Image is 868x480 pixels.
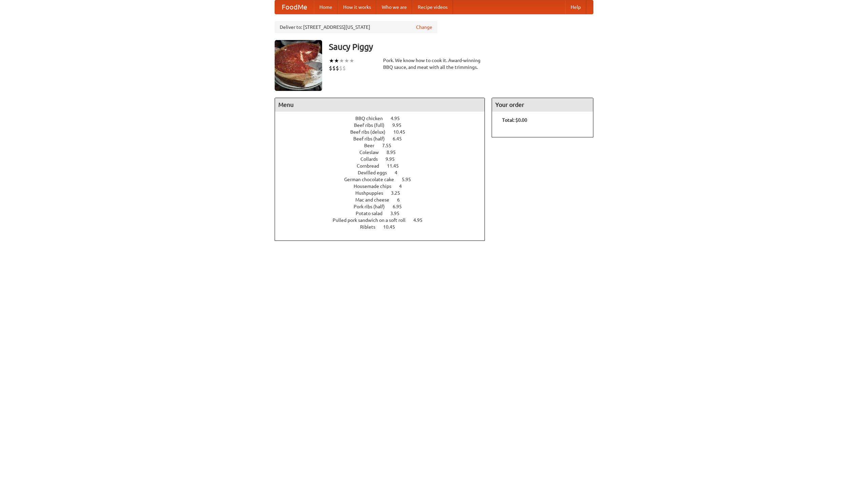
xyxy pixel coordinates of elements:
span: 4 [399,184,409,189]
a: Home [314,0,338,14]
span: Potato salad [356,211,389,216]
a: Recipe videos [412,0,453,14]
span: Beef ribs (delux) [350,129,392,135]
span: 11.45 [387,163,406,169]
li: ★ [339,57,344,64]
span: Cornbread [357,163,386,169]
a: Beef ribs (full) 9.95 [354,122,414,128]
a: Hushpuppies 3.25 [355,190,413,196]
li: $ [329,64,332,72]
li: ★ [349,57,354,64]
span: 10.45 [393,129,412,135]
span: Mac and cheese [355,197,396,203]
span: Riblets [360,224,382,230]
li: ★ [334,57,339,64]
li: $ [339,64,342,72]
span: 9.95 [392,122,408,128]
span: 5.95 [402,177,418,182]
a: Beef ribs (half) 6.45 [353,136,414,141]
span: 6.95 [393,204,409,209]
a: Pulled pork sandwich on a soft roll 4.95 [333,217,435,223]
span: 9.95 [386,156,401,162]
a: Who we are [376,0,412,14]
span: 3.95 [390,211,406,216]
span: 4.95 [413,217,429,223]
a: How it works [338,0,376,14]
span: 8.95 [387,150,402,155]
span: 7.55 [382,143,398,148]
span: 3.25 [391,190,407,196]
a: Housemade chips 4 [354,184,414,189]
a: Beer 7.55 [364,143,404,148]
span: Hushpuppies [355,190,390,196]
span: 6 [397,197,407,203]
h3: Saucy Piggy [329,40,593,54]
a: Riblets 10.45 [360,224,408,230]
a: Devilled eggs 4 [358,170,410,175]
a: Beef ribs (delux) 10.45 [350,129,418,135]
span: 6.45 [393,136,409,141]
a: BBQ chicken 4.95 [355,116,412,121]
li: ★ [329,57,334,64]
span: BBQ chicken [355,116,390,121]
a: Pork ribs (half) 6.95 [354,204,414,209]
h4: Your order [492,98,593,112]
a: German chocolate cake 5.95 [344,177,423,182]
div: Deliver to: [STREET_ADDRESS][US_STATE] [275,21,437,33]
span: Housemade chips [354,184,398,189]
b: Total: $0.00 [502,117,527,123]
span: Beef ribs (half) [353,136,392,141]
span: Coleslaw [359,150,386,155]
li: $ [342,64,346,72]
a: Collards 9.95 [360,156,407,162]
span: Beer [364,143,381,148]
a: Change [416,24,432,31]
div: Pork. We know how to cook it. Award-winning BBQ sauce, and meat with all the trimmings. [383,57,485,71]
a: Cornbread 11.45 [357,163,411,169]
span: Pulled pork sandwich on a soft roll [333,217,412,223]
a: Coleslaw 8.95 [359,150,408,155]
h4: Menu [275,98,485,112]
a: Mac and cheese 6 [355,197,412,203]
span: German chocolate cake [344,177,401,182]
span: Collards [360,156,384,162]
li: $ [336,64,339,72]
a: Help [565,0,586,14]
a: FoodMe [275,0,314,14]
a: Potato salad 3.95 [356,211,412,216]
span: Pork ribs (half) [354,204,392,209]
li: ★ [344,57,349,64]
span: Devilled eggs [358,170,394,175]
span: Beef ribs (full) [354,122,391,128]
img: angular.jpg [275,40,322,91]
span: 4 [395,170,404,175]
span: 10.45 [383,224,402,230]
span: 4.95 [391,116,407,121]
li: $ [332,64,336,72]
